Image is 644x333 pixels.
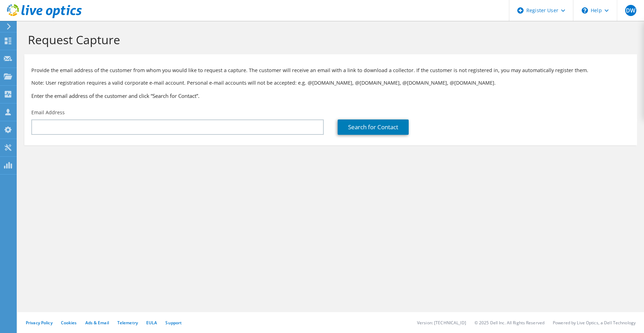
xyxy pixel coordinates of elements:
[31,109,65,116] label: Email Address
[582,7,588,14] svg: \n
[61,320,77,326] a: Cookies
[625,5,636,16] span: DW
[338,119,409,135] a: Search for Contact
[31,67,630,74] p: Provide the email address of the customer from whom you would like to request a capture. The cust...
[553,320,636,326] li: Powered by Live Optics, a Dell Technology
[146,320,157,326] a: EULA
[26,320,53,326] a: Privacy Policy
[165,320,182,326] a: Support
[85,320,109,326] a: Ads & Email
[28,32,630,47] h1: Request Capture
[117,320,138,326] a: Telemetry
[31,79,630,87] p: Note: User registration requires a valid corporate e-mail account. Personal e-mail accounts will ...
[31,92,630,100] h3: Enter the email address of the customer and click “Search for Contact”.
[417,320,466,326] li: Version: [TECHNICAL_ID]
[474,320,544,326] li: © 2025 Dell Inc. All Rights Reserved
